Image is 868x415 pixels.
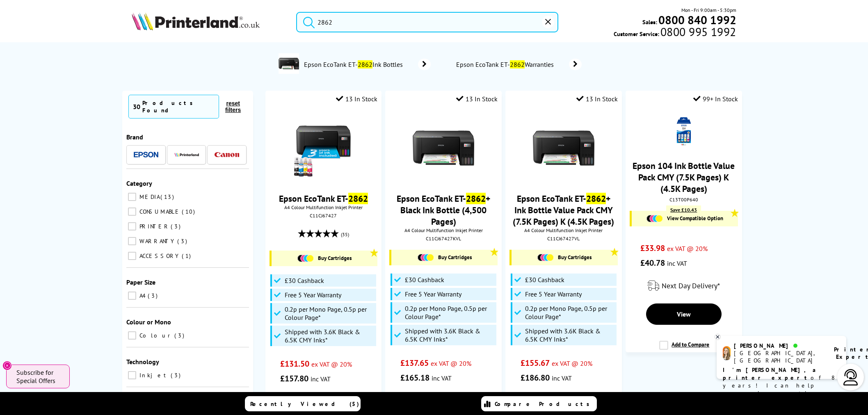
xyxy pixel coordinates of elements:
span: Sales: [642,18,657,26]
a: Epson EcoTank ET-2862+ Ink Bottle Value Pack CMY (7.5K Pages) K (4.5K Pages) [513,193,614,227]
a: View [646,303,722,325]
div: 13 In Stock [576,95,618,103]
img: amy-livechat.png [723,346,731,360]
span: £30 Cashback [285,276,324,285]
span: Inkjet [137,372,170,379]
a: Epson 104 Ink Bottle Value Pack CMY (7.5K Pages) K (4.5K Pages) [633,160,735,194]
span: Epson EcoTank ET- Warranties [455,60,557,68]
input: PRINTER 3 [128,222,136,230]
span: A4 [137,292,147,299]
input: Colour 3 [128,331,136,340]
span: Recently Viewed (5) [250,400,359,408]
span: Compare Products [495,400,594,408]
div: 13 In Stock [456,95,498,103]
span: ACCESSORY [137,252,181,260]
span: ex VAT @ 20% [552,359,592,367]
div: 99+ In Stock [693,95,738,103]
p: of 8 years! I can help you choose the right product [723,366,840,405]
img: user-headset-light.svg [843,369,859,385]
span: Free 5 Year Warranty [285,291,341,299]
span: ex VAT @ 20% [311,360,352,368]
span: Technology [126,358,159,366]
span: 3 [171,372,183,379]
input: ACCESSORY 1 [128,252,136,260]
mark: 2862 [358,60,372,68]
a: Epson EcoTank ET-2862 [279,193,368,204]
span: £186.80 [521,372,550,383]
span: £165.18 [400,372,429,383]
div: C13T00P640 [632,196,736,203]
span: £155.67 [521,358,550,368]
span: inc VAT [311,375,331,383]
a: Epson EcoTank ET-2862+ Black Ink Bottle (4,500 Pages) [397,193,490,227]
a: Compare Products [481,396,597,411]
span: 0800 995 1992 [659,28,736,36]
mark: 2862 [466,193,486,204]
div: C11CJ67427VL [512,235,615,242]
span: 0.2p per Mono Page, 0.5p per Colour Page* [405,304,494,321]
span: Shipped with 3.6K Black & 6.5K CMY Inks* [405,327,494,343]
div: C11CJ67427KVL [391,235,495,242]
span: Shipped with 3.6K Black & 6.5K CMY Inks* [525,327,614,343]
span: 0.2p per Mono Page, 0.5p per Colour Page* [285,305,374,322]
label: Add to Compare [659,341,709,356]
mark: 2862 [348,193,368,204]
span: View Compatible Option [667,215,723,222]
span: Subscribe for Special Offers [16,368,62,385]
span: ex VAT @ 20% [431,359,471,367]
div: [GEOGRAPHIC_DATA], [GEOGRAPHIC_DATA] [734,349,824,364]
span: Free 5 Year Warranty [405,290,461,298]
span: A4 Colour Multifunction Inkjet Printer [389,227,497,233]
span: WARRANTY [137,237,176,245]
b: I'm [PERSON_NAME], a printer expert [723,366,818,381]
img: Epson [134,152,158,158]
span: Brand [126,133,143,141]
a: Recently Viewed (5) [245,396,361,411]
img: Printerland [174,153,199,157]
img: C11CJ67401-departmentpage.jpg [279,53,299,74]
span: Colour [137,332,174,339]
button: Close [2,361,12,370]
span: 3 [148,292,160,299]
span: A4 Colour Multifunction Inkjet Printer [270,204,377,210]
img: Cartridges [646,215,663,222]
div: modal_delivery [630,274,738,297]
span: MEDIA [137,193,160,201]
span: Shipped with 3.6K Black & 6.5K CMY Inks* [285,328,374,344]
span: Buy Cartridges [558,254,592,261]
span: 30 [133,103,140,111]
span: Customer Service: [614,28,736,38]
mark: 2862 [586,193,606,204]
span: (35) [341,227,349,242]
div: [PERSON_NAME] [734,342,824,349]
img: Printerland Logo [132,12,260,30]
span: Next Day Delivery* [662,281,720,290]
span: Category [126,179,152,187]
span: £30 Cashback [525,276,564,284]
span: £40.78 [640,258,665,268]
span: 3 [174,332,186,339]
div: 13 In Stock [336,95,377,103]
mark: 2862 [510,60,525,68]
a: Buy Cartridges [276,255,373,262]
img: Epson-ET-2810-Front-Main-Small.jpg [533,117,594,179]
a: Buy Cartridges [516,254,613,261]
input: CONSUMABLE 10 [128,207,136,216]
span: Colour or Mono [126,318,171,326]
span: 3 [177,237,189,245]
span: inc VAT [432,374,452,382]
div: C11CJ67427 [272,212,375,219]
div: Products Found [142,99,215,114]
a: View Compatible Option [636,215,733,222]
input: A4 3 [128,292,136,300]
a: Buy Cartridges [395,254,493,261]
b: 0800 840 1992 [658,12,736,27]
span: inc VAT [552,374,572,382]
span: 0.2p per Mono Page, 0.5p per Colour Page* [525,304,614,321]
span: PRINTER [137,223,170,230]
span: Epson EcoTank ET- Ink Bottles [303,60,406,68]
span: inc VAT [667,259,687,267]
img: epson-et-2862-ink-included-small.jpg [292,117,354,179]
img: Cartridges [297,255,314,262]
span: A4 Colour Multifunction Inkjet Printer [509,227,617,233]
